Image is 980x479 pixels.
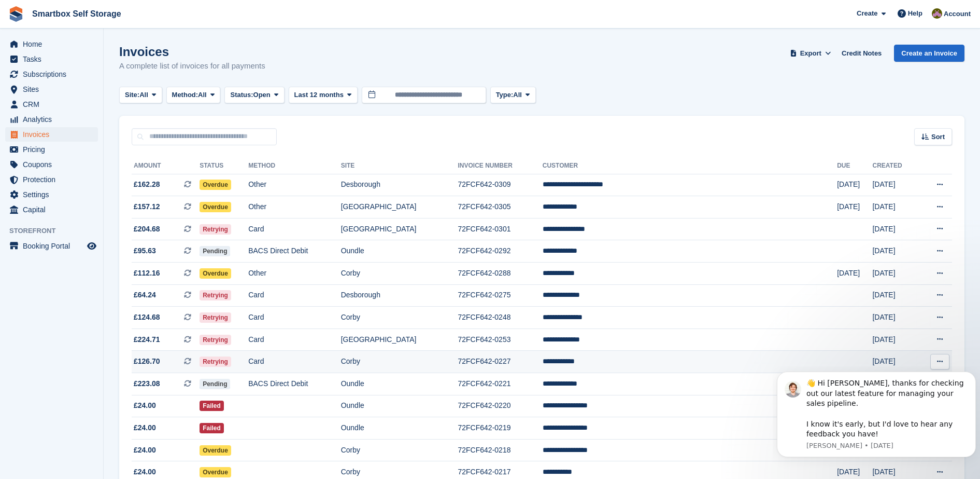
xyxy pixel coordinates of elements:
img: Kayleigh Devlin [932,8,942,19]
button: Site: All [119,87,162,104]
td: 72FCF642-0309 [458,174,543,196]
span: £24.00 [134,400,156,411]
td: [DATE] [872,263,918,285]
span: Subscriptions [23,67,85,81]
span: Retrying [200,290,231,300]
span: £95.63 [134,245,156,256]
a: Preview store [86,240,98,252]
span: Overdue [200,180,231,190]
th: Customer [543,158,837,174]
span: Open [253,90,271,100]
th: Method [248,158,340,174]
td: 72FCF642-0275 [458,284,543,307]
iframe: Intercom notifications message [773,366,980,474]
span: £224.71 [134,334,160,345]
td: Card [248,218,340,240]
span: £124.68 [134,312,160,323]
td: [DATE] [872,196,918,218]
button: Status: Open [224,87,284,104]
th: Invoice Number [458,158,543,174]
th: Due [837,158,872,174]
h1: Invoices [119,45,265,59]
a: menu [5,157,98,172]
span: Help [908,8,922,19]
a: menu [5,97,98,112]
td: Card [248,351,340,373]
span: Failed [200,423,224,433]
td: Corby [341,439,458,461]
span: CRM [23,97,85,112]
button: Type: All [490,87,536,104]
td: 72FCF642-0220 [458,395,543,417]
td: 72FCF642-0292 [458,240,543,263]
td: 72FCF642-0227 [458,351,543,373]
span: Account [944,9,971,19]
span: Retrying [200,335,231,345]
span: Storefront [9,226,103,236]
td: Oundle [341,240,458,263]
span: Overdue [200,268,231,279]
td: [DATE] [837,174,872,196]
span: Failed [200,401,224,411]
a: Create an Invoice [894,45,964,62]
a: menu [5,127,98,142]
span: Last 12 months [294,90,344,100]
span: Protection [23,172,85,187]
td: [DATE] [837,196,872,218]
span: Type: [496,90,514,100]
button: Last 12 months [289,87,358,104]
a: menu [5,187,98,202]
span: £24.00 [134,467,156,477]
span: Method: [172,90,198,100]
td: 72FCF642-0301 [458,218,543,240]
span: All [198,90,207,100]
td: [DATE] [837,263,872,285]
span: £64.24 [134,290,156,300]
td: [DATE] [872,240,918,263]
span: £24.00 [134,422,156,433]
td: Other [248,174,340,196]
td: Other [248,263,340,285]
span: Overdue [200,445,231,456]
td: [DATE] [872,218,918,240]
td: [DATE] [872,329,918,351]
td: 72FCF642-0218 [458,439,543,461]
a: menu [5,67,98,81]
p: A complete list of invoices for all payments [119,60,265,72]
td: BACS Direct Debit [248,373,340,395]
span: Settings [23,187,85,202]
td: Desborough [341,284,458,307]
th: Amount [132,158,200,174]
td: Card [248,329,340,351]
a: Smartbox Self Storage [28,5,125,22]
a: menu [5,202,98,217]
span: £157.12 [134,201,160,212]
span: Retrying [200,357,231,367]
button: Method: All [166,87,221,104]
span: Pending [200,379,230,389]
span: Site: [125,90,139,100]
span: All [139,90,148,100]
span: £24.00 [134,445,156,456]
a: menu [5,172,98,187]
span: Home [23,37,85,51]
td: [DATE] [872,284,918,307]
span: Sort [931,132,945,142]
span: Invoices [23,127,85,142]
td: Corby [341,307,458,329]
td: 72FCF642-0253 [458,329,543,351]
td: [DATE] [872,307,918,329]
td: [GEOGRAPHIC_DATA] [341,218,458,240]
a: menu [5,82,98,97]
span: Capital [23,202,85,217]
td: 72FCF642-0248 [458,307,543,329]
span: Coupons [23,157,85,172]
span: Retrying [200,224,231,235]
td: Oundle [341,395,458,417]
span: Status: [230,90,253,100]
